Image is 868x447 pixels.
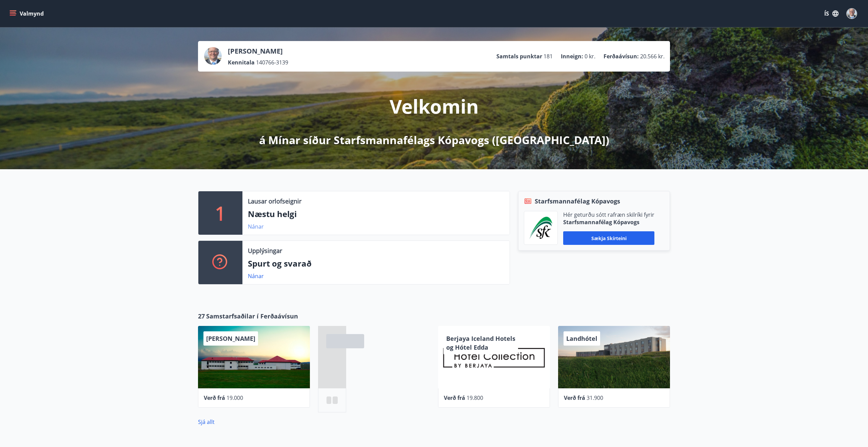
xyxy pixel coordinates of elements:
[198,312,205,320] span: 27
[847,9,856,18] img: buDHTjz4ge6hh3jlcp9JHuY04GFOJm2BgohfxatW.jpg
[248,223,264,230] a: Nánar
[259,133,609,148] p: á Mínar síður Starfsmannafélags Kópavogs ([GEOGRAPHIC_DATA])
[563,218,654,226] p: Starfsmannafélag Kópavogs
[563,211,654,218] p: Hér geturðu sótt rafræn skilríki fyrir
[390,93,479,119] p: Velkomin
[228,46,288,56] p: [PERSON_NAME]
[198,418,215,426] a: Sjá allt
[248,208,504,220] p: Næstu helgi
[604,53,639,60] p: Ferðaávísun :
[206,334,255,343] span: [PERSON_NAME]
[204,47,222,65] img: buDHTjz4ge6hh3jlcp9JHuY04GFOJm2BgohfxatW.jpg
[821,7,842,20] button: ÍS
[535,197,620,206] span: Starfsmannafélag Kópavogs
[206,312,298,320] span: Samstarfsaðilar í Ferðaávísun
[204,394,225,402] span: Verð frá
[467,394,483,402] span: 19.800
[248,197,301,206] p: Lausar orlofseignir
[640,53,665,60] span: 20.566 kr.
[446,334,515,351] span: Berjaya Iceland Hotels og Hótel Edda
[561,53,583,60] p: Inneign :
[248,272,264,280] a: Nánar
[564,394,585,402] span: Verð frá
[587,394,603,402] span: 31.900
[8,7,46,20] button: menu
[228,59,255,66] p: Kennitala
[566,334,597,343] span: Landhótel
[248,258,504,269] p: Spurt og svarað
[444,394,465,402] span: Verð frá
[544,53,553,60] span: 181
[563,231,654,245] button: Sækja skírteini
[585,53,595,60] span: 0 kr.
[496,53,542,60] p: Samtals punktar
[529,217,552,239] img: x5MjQkxwhnYn6YREZUTEa9Q4KsBUeQdWGts9Dj4O.png
[256,59,288,66] span: 140766-3139
[248,246,282,255] p: Upplýsingar
[226,394,243,402] span: 19.000
[215,200,226,226] p: 1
